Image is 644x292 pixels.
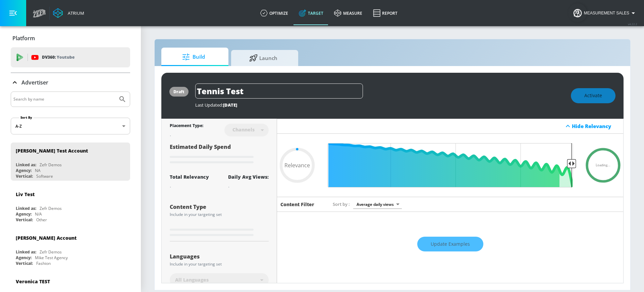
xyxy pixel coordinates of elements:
div: Vertical: [16,260,33,266]
div: Content Type [170,204,269,210]
div: Agency: [16,211,32,217]
div: Advertiser [11,73,130,92]
div: [PERSON_NAME] Test Account [16,148,88,154]
input: Final Threshold [324,143,576,187]
a: measure [329,1,368,25]
a: optimize [255,1,293,25]
div: [PERSON_NAME] AccountLinked as:Zefr DemosAgency:Mike Test AgencyVertical:Fashion [11,230,130,268]
div: Veronica TEST [16,278,50,285]
div: DV360: Youtube [11,47,130,67]
button: Measurement Sales [574,9,637,17]
div: Estimated Daily Spend [170,143,269,166]
div: Zefr Demos [40,162,62,168]
div: Software [36,173,53,179]
div: [PERSON_NAME] Account [16,235,76,241]
div: Hide Relevancy [572,123,620,129]
input: Search by name [13,95,115,104]
label: Sort By [19,115,34,120]
div: Linked as: [16,206,36,211]
div: A-Z [11,118,130,134]
div: Fashion [36,260,51,266]
div: NA [35,168,41,173]
div: Agency: [16,168,32,173]
div: Hide Relevancy [277,119,623,134]
span: Build [168,49,219,65]
div: Languages [170,254,269,259]
span: login as: measurementsalesdemos@zefr.com [581,11,629,15]
p: DV360: [42,54,74,61]
div: draft [173,89,184,95]
span: All Languages [175,277,209,283]
div: Average daily views [353,200,402,209]
div: Placement Type: [170,123,203,130]
div: Last Updated: [195,102,564,108]
span: [DATE] [223,102,237,108]
a: Report [368,1,403,25]
div: N/A [35,211,42,217]
div: [PERSON_NAME] Test AccountLinked as:Zefr DemosAgency:NAVertical:Software [11,142,130,181]
div: Mike Test Agency [35,255,68,260]
span: Loading... [596,164,610,167]
div: Include in your targeting set [170,213,269,217]
button: Open Resource Center [568,3,587,22]
div: Channels [229,127,258,132]
div: Vertical: [16,173,33,179]
div: Other [36,217,47,223]
span: Sort by [333,201,350,207]
span: v 4.22.2 [628,22,637,26]
a: Atrium [53,8,84,18]
div: Vertical: [16,217,33,223]
div: Include in your targeting set [170,262,269,266]
h6: Content Filter [280,201,314,208]
div: Zefr Demos [40,206,62,211]
p: Advertiser [21,79,48,86]
div: Zefr Demos [40,249,62,255]
span: Launch [238,50,289,66]
div: All Languages [170,273,269,287]
div: Liv Test [16,191,35,197]
div: Liv TestLinked as:Zefr DemosAgency:N/AVertical:Other [11,186,130,224]
span: Estimated Daily Spend [170,143,231,151]
span: Relevance [284,163,310,168]
div: Total Relevancy [170,174,209,180]
div: Platform [11,29,130,48]
p: Platform [12,35,35,42]
p: Youtube [57,54,74,61]
a: Target [293,1,329,25]
div: Agency: [16,255,32,260]
div: Atrium [65,10,84,16]
div: Linked as: [16,162,36,168]
div: Daily Avg Views: [228,174,269,180]
div: Linked as: [16,249,36,255]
